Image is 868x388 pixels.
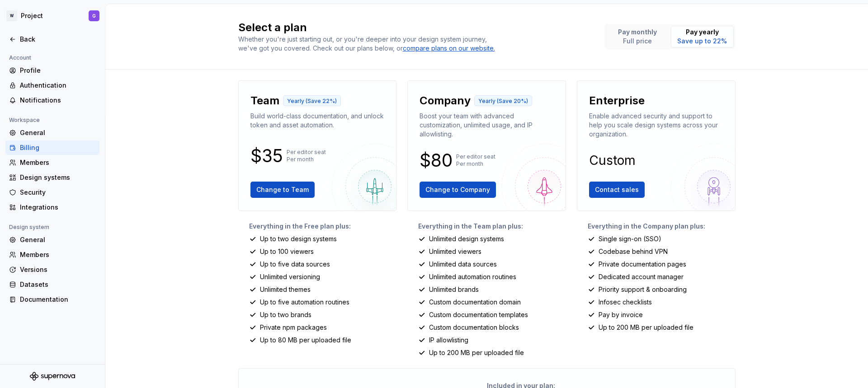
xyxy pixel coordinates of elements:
[20,128,96,137] div: General
[429,285,479,294] p: Unlimited brands
[250,150,283,161] p: $35
[429,298,521,307] p: Custom documentation domain
[429,260,497,269] p: Unlimited data sources
[20,66,96,75] div: Profile
[429,348,524,357] p: Up to 200 MB per uploaded file
[5,140,99,155] a: Billing
[5,170,99,185] a: Design systems
[595,185,639,194] span: Contact sales
[429,234,504,243] p: Unlimited design systems
[287,98,337,105] p: Yearly (Save 22%)
[420,155,453,166] p: $80
[599,323,693,332] p: Up to 200 MB per uploaded file
[599,298,652,307] p: Infosec checklists
[250,93,279,108] p: Team
[260,260,330,269] p: Up to five data sources
[20,158,96,167] div: Members
[599,234,661,243] p: Single sign-on (SSO)
[30,372,75,381] svg: Supernova Logo
[238,20,594,35] h2: Select a plan
[238,35,500,53] div: Whether you're just starting out, or you're deeper into your design system journey, we've got you...
[429,323,519,332] p: Custom documentation blocks
[5,222,53,233] div: Design system
[250,182,315,198] button: Change to Team
[429,272,516,281] p: Unlimited automation routines
[420,112,554,139] p: Boost your team with advanced customization, unlimited usage, and IP allowlisting.
[260,336,351,345] p: Up to 80 MB per uploaded file
[250,112,385,130] p: Build world-class documentation, and unlock token and asset automation.
[260,247,314,256] p: Up to 100 viewers
[5,200,99,215] a: Integrations
[589,112,723,139] p: Enable advanced security and support to help you scale design systems across your organization.
[260,298,349,307] p: Up to five automation routines
[5,93,99,108] a: Notifications
[677,28,727,37] p: Pay yearly
[677,37,727,46] p: Save up to 22%
[403,44,495,53] a: compare plans on our website.
[249,222,397,231] p: Everything in the Free plan plus:
[429,310,528,319] p: Custom documentation templates
[618,28,657,37] p: Pay monthly
[20,143,96,152] div: Billing
[478,98,528,105] p: Yearly (Save 20%)
[599,260,686,269] p: Private documentation pages
[5,115,43,126] div: Workspace
[20,235,96,244] div: General
[5,63,99,78] a: Profile
[5,262,99,277] a: Versions
[260,285,311,294] p: Unlimited themes
[418,222,566,231] p: Everything in the Team plan plus:
[20,96,96,105] div: Notifications
[5,155,99,170] a: Members
[256,185,309,194] span: Change to Team
[20,203,96,212] div: Integrations
[20,295,96,304] div: Documentation
[5,233,99,247] a: General
[429,247,481,256] p: Unlimited viewers
[5,78,99,93] a: Authentication
[599,285,687,294] p: Priority support & onboarding
[5,277,99,292] a: Datasets
[425,185,490,194] span: Change to Company
[599,310,643,319] p: Pay by invoice
[671,26,734,47] button: Pay yearlySave up to 22%
[20,265,96,274] div: Versions
[20,280,96,289] div: Datasets
[6,10,17,21] div: W
[606,26,669,47] button: Pay monthlyFull price
[5,126,99,140] a: General
[20,250,96,259] div: Members
[589,182,645,198] button: Contact sales
[20,173,96,182] div: Design systems
[599,272,684,281] p: Dedicated account manager
[287,149,326,163] p: Per editor seat Per month
[20,81,96,90] div: Authentication
[260,310,311,319] p: Up to two brands
[429,336,468,345] p: IP allowlisting
[2,6,103,26] button: WProjectG
[5,185,99,200] a: Security
[21,11,43,20] div: Project
[20,35,96,44] div: Back
[589,155,636,166] p: Custom
[456,153,495,168] p: Per editor seat Per month
[599,247,668,256] p: Codebase behind VPN
[260,234,337,243] p: Up to two design systems
[588,222,736,231] p: Everything in the Company plan plus:
[260,272,320,281] p: Unlimited versioning
[20,188,96,197] div: Security
[260,323,327,332] p: Private npm packages
[92,12,96,19] div: G
[5,248,99,262] a: Members
[589,93,645,108] p: Enterprise
[420,182,496,198] button: Change to Company
[5,32,99,47] a: Back
[5,292,99,307] a: Documentation
[420,93,471,108] p: Company
[5,52,35,63] div: Account
[618,37,657,46] p: Full price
